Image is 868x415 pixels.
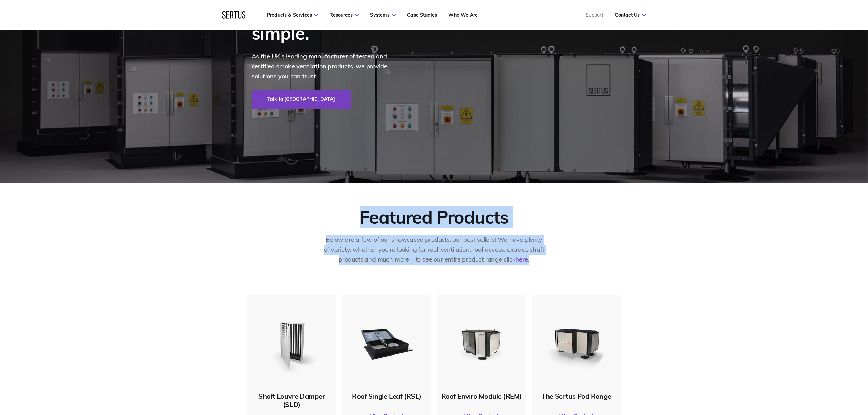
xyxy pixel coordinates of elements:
[535,392,617,400] div: The Sertus Pod Range
[370,12,396,18] a: Systems
[586,12,603,18] a: Support
[441,392,523,400] div: Roof Enviro Module (REM)
[252,90,351,109] a: Talk to [GEOGRAPHIC_DATA]
[329,12,359,18] a: Resources
[407,12,437,18] a: Case Studies
[615,12,646,18] a: Contact Us
[267,12,318,18] a: Products & Services
[346,392,428,400] div: Roof Single Leaf (RSL)
[252,52,402,81] p: As the UK's leading manufacturer of tested and certified smoke ventilation products, we provide s...
[448,12,478,18] a: Who We Are
[251,392,333,409] div: Shaft Louvre Damper (SLD)
[515,255,528,263] a: here
[323,235,545,264] p: Below are a few of our showcased products, our best sellers! We have plenty of variety, whether y...
[745,336,868,415] iframe: Chat Widget
[360,206,508,228] div: Featured Products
